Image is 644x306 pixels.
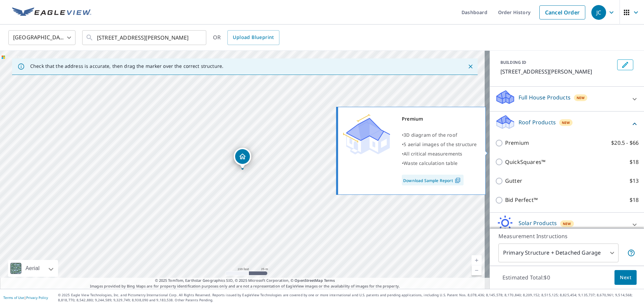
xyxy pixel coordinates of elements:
[495,215,639,234] div: Solar ProductsNew
[402,114,477,124] div: Premium
[97,28,193,47] input: Search by address or latitude-longitude
[630,158,639,166] p: $18
[3,296,48,300] p: |
[500,59,526,65] p: BUILDING ID
[227,30,279,45] a: Upload Blueprint
[23,260,42,277] div: Aerial
[577,95,585,100] span: New
[402,140,477,149] div: •
[8,28,75,47] div: [GEOGRAPHIC_DATA]
[472,255,482,265] a: Current Level 18, Zoom In
[505,177,522,185] p: Gutter
[620,273,631,282] span: Next
[500,68,614,76] p: [STREET_ADDRESS][PERSON_NAME]
[498,244,619,262] div: Primary Structure + Detached Garage
[519,118,556,126] p: Roof Products
[26,295,48,300] a: Privacy Policy
[498,232,635,240] p: Measurement Instructions
[539,5,585,19] a: Cancel Order
[233,33,274,42] span: Upload Blueprint
[404,160,458,166] span: Waste calculation table
[3,295,24,300] a: Terms of Use
[519,219,557,227] p: Solar Products
[505,158,545,166] p: QuickSquares™
[466,62,475,71] button: Close
[630,196,639,204] p: $18
[404,141,477,147] span: 5 aerial images of the structure
[505,196,538,204] p: Bid Perfect™
[563,221,571,226] span: New
[12,7,91,17] img: EV Logo
[614,270,637,285] button: Next
[404,132,457,138] span: 3D diagram of the roof
[402,159,477,168] div: •
[627,249,635,257] span: Your report will include the primary structure and a detached garage if one exists.
[495,89,639,108] div: Full House ProductsNew
[402,130,477,140] div: •
[234,148,251,169] div: Dropped pin, building 1, Residential property, 37057 Danforth Ct North Ridgeville, OH 44039
[617,59,633,70] button: Edit building 1
[213,30,279,45] div: OR
[453,177,462,183] img: Pdf Icon
[30,63,223,69] p: Check that the address is accurate, then drag the marker over the correct structure.
[58,293,641,303] p: © 2025 Eagle View Technologies, Inc. and Pictometry International Corp. All Rights Reserved. Repo...
[404,150,462,157] span: All critical measurements
[505,139,529,147] p: Premium
[472,265,482,275] a: Current Level 18, Zoom Out
[495,114,639,133] div: Roof ProductsNew
[343,114,390,155] img: Premium
[630,177,639,185] p: $13
[324,278,335,283] a: Terms
[497,270,555,285] p: Estimated Total: $0
[519,93,571,101] p: Full House Products
[591,5,606,20] div: JC
[8,260,58,277] div: Aerial
[611,139,639,147] p: $20.5 - $66
[155,278,335,283] span: © 2025 TomTom, Earthstar Geographics SIO, © 2025 Microsoft Corporation, ©
[294,278,323,283] a: OpenStreetMap
[402,149,477,159] div: •
[402,175,464,185] a: Download Sample Report
[562,120,570,125] span: New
